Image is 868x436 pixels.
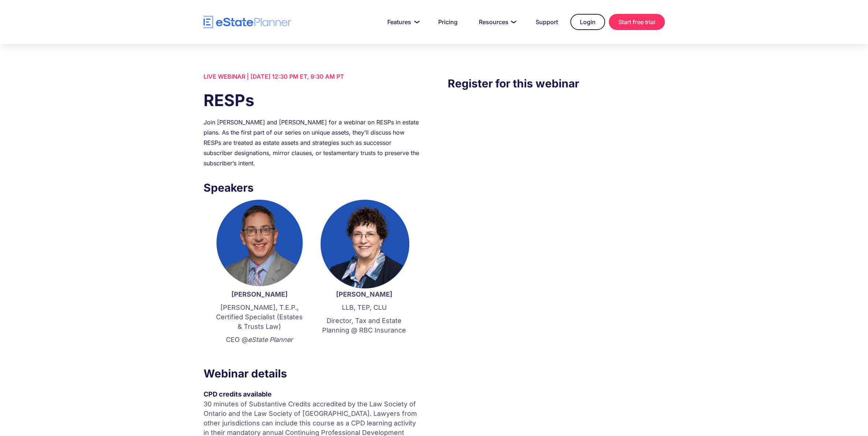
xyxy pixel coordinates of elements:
[248,336,293,343] em: eState Planner
[215,303,305,331] p: [PERSON_NAME], T.E.P., Certified Specialist (Estates & Trusts Law)
[319,339,409,348] p: ‍
[204,179,420,196] h3: Speakers
[204,117,420,168] div: Join [PERSON_NAME] and [PERSON_NAME] for a webinar on RESPs in estate plans. As the first part of...
[319,316,409,335] p: Director, Tax and Estate Planning @ RBC Insurance
[215,335,305,345] p: CEO @
[379,15,426,29] a: Features
[215,348,305,358] p: ‍
[204,89,420,112] h1: RESPs
[204,71,420,82] div: LIVE WEBINAR | [DATE] 12:30 PM ET, 9:30 AM PT
[570,14,605,30] a: Login
[204,365,420,382] h3: Webinar details
[470,15,523,29] a: Resources
[527,15,567,29] a: Support
[609,14,665,30] a: Start free trial
[231,290,288,298] strong: [PERSON_NAME]
[429,15,466,29] a: Pricing
[204,390,272,398] strong: CPD credits available
[336,290,392,298] strong: [PERSON_NAME]
[448,75,664,92] h3: Register for this webinar
[319,303,409,312] p: LLB, TEP, CLU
